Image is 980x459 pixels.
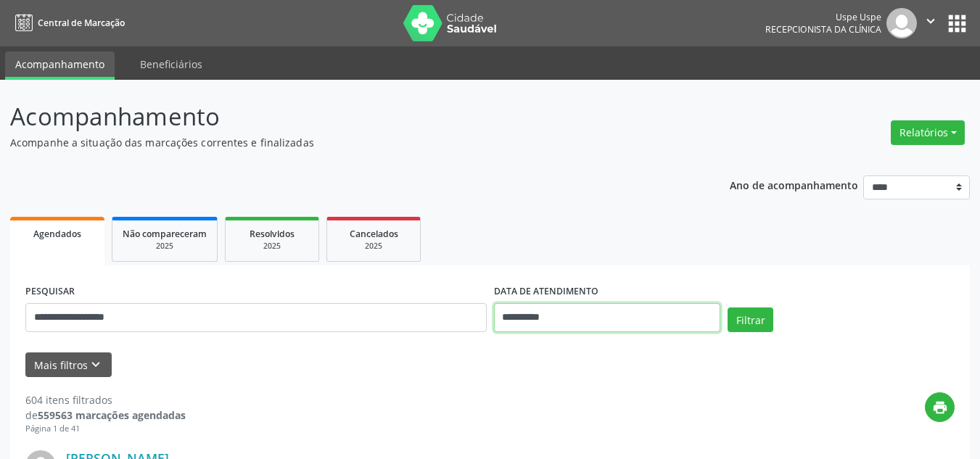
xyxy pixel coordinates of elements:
button: print [925,392,955,422]
span: Não compareceram [123,228,207,240]
label: PESQUISAR [25,281,75,303]
button: Filtrar [728,307,773,332]
div: 604 itens filtrados [25,392,186,408]
span: Agendados [33,228,81,240]
button: apps [944,11,970,36]
div: Uspe Uspe [765,11,881,23]
span: Cancelados [350,228,398,240]
div: 2025 [337,241,410,252]
label: DATA DE ATENDIMENTO [494,281,598,303]
button: Relatórios [891,120,965,145]
p: Acompanhe a situação das marcações correntes e finalizadas [10,135,682,150]
button: Mais filtroskeyboard_arrow_down [25,352,112,378]
span: Central de Marcação [38,17,125,29]
p: Ano de acompanhamento [730,175,858,194]
strong: 559563 marcações agendadas [38,408,186,422]
p: Acompanhamento [10,99,682,135]
a: Beneficiários [130,51,213,77]
i: print [932,400,948,415]
button:  [917,8,944,38]
div: Página 1 de 41 [25,423,186,435]
div: 2025 [123,241,207,252]
a: Central de Marcação [10,11,125,35]
span: Resolvidos [250,228,295,240]
div: de [25,408,186,423]
a: Acompanhamento [5,51,115,80]
i:  [923,13,939,29]
i: keyboard_arrow_down [88,357,104,373]
div: 2025 [236,241,308,252]
span: Recepcionista da clínica [765,23,881,36]
img: img [886,8,917,38]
